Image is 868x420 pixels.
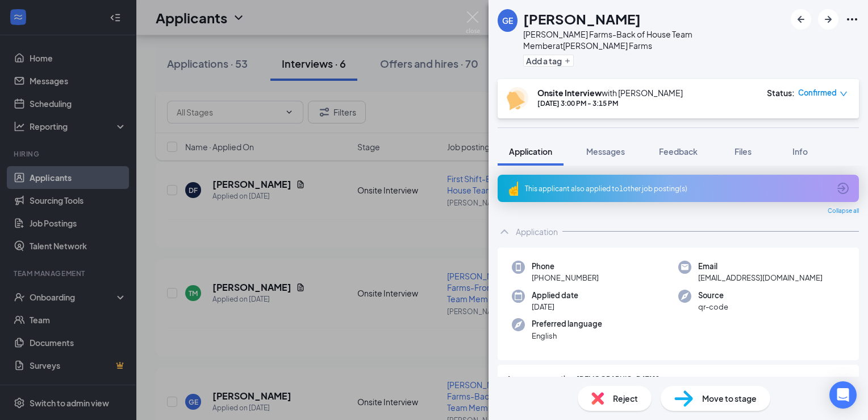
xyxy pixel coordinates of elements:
[698,290,728,301] span: Source
[698,301,728,312] span: qr-code
[537,88,602,98] b: Onsite Interview
[537,87,683,98] div: with [PERSON_NAME]
[791,9,811,30] button: ArrowLeftNew
[735,146,752,157] span: Files
[516,226,558,237] div: Application
[698,261,823,272] span: Email
[532,301,578,312] span: [DATE]
[509,146,552,157] span: Application
[532,272,599,283] span: [PHONE_NUMBER]
[828,207,859,216] span: Collapse all
[792,146,808,157] span: Info
[798,87,837,98] span: Confirmed
[502,15,513,26] div: GE
[523,55,574,67] button: PlusAdd a tag
[532,261,599,272] span: Phone
[698,272,823,283] span: [EMAIL_ADDRESS][DOMAIN_NAME]
[794,13,808,26] svg: ArrowLeftNew
[818,9,838,30] button: ArrowRight
[821,13,835,26] svg: ArrowRight
[498,225,511,238] svg: ChevronUp
[523,9,641,28] h1: [PERSON_NAME]
[659,146,698,157] span: Feedback
[829,381,857,409] div: Open Intercom Messenger
[840,90,848,98] span: down
[532,318,602,330] span: Preferred language
[523,28,785,51] div: [PERSON_NAME] Farms-Back of House Team Member at [PERSON_NAME] Farms
[767,87,795,98] div: Status :
[525,184,829,193] div: This applicant also applied to 1 other job posting(s)
[564,57,571,64] svg: Plus
[507,374,660,385] span: Are you younger than [DEMOGRAPHIC_DATA]?
[845,13,859,26] svg: Ellipses
[537,98,683,108] div: [DATE] 3:00 PM - 3:15 PM
[586,146,625,157] span: Messages
[836,182,850,195] svg: ArrowCircle
[702,392,757,405] span: Move to stage
[613,392,638,405] span: Reject
[532,290,578,301] span: Applied date
[532,330,602,341] span: English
